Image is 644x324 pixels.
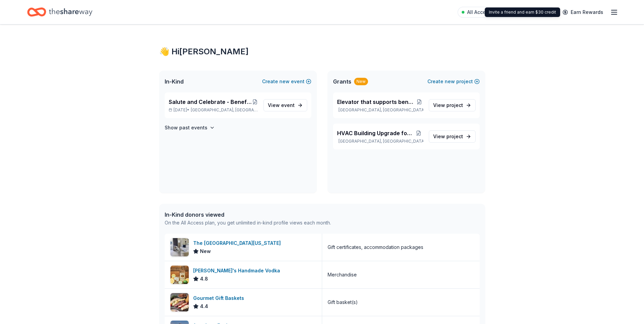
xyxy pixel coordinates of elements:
span: Salute and Celebrate - Benefitting Mid-[PERSON_NAME] Works Veterans [169,98,252,106]
p: [DATE] • [169,107,258,113]
span: new [445,77,455,86]
div: 👋 Hi [PERSON_NAME] [159,46,485,57]
div: In-Kind donors viewed [165,211,331,219]
span: new [279,77,290,86]
a: Earn Rewards [558,6,607,18]
span: 4.8 [200,275,208,283]
div: The [GEOGRAPHIC_DATA][US_STATE] [193,239,283,247]
span: 4.4 [200,302,208,310]
a: View project [429,130,476,143]
div: Merchandise [328,271,357,279]
a: Home [27,4,92,20]
div: Gift basket(s) [328,298,358,306]
span: [GEOGRAPHIC_DATA], [GEOGRAPHIC_DATA] [191,107,258,113]
span: HVAC Building Upgrade for Program Area [337,129,414,137]
div: [PERSON_NAME]'s Handmade Vodka [193,267,283,275]
span: project [446,102,463,108]
button: Createnewevent [262,77,311,86]
span: View [268,101,295,109]
div: On the All Access plan, you get unlimited in-kind profile views each month. [165,219,331,227]
span: View [433,132,463,141]
span: All Access trial ends on 12PM[DATE] [467,8,552,16]
p: [GEOGRAPHIC_DATA], [GEOGRAPHIC_DATA] [337,139,423,144]
div: Gourmet Gift Baskets [193,294,247,302]
span: View [433,101,463,109]
img: Image for Gourmet Gift Baskets [170,293,189,311]
h4: Show past events [165,124,207,132]
img: Image for The Peninsula New York [170,238,189,256]
span: event [281,102,295,108]
button: Createnewproject [427,77,480,86]
div: Invite a friend and earn $30 credit [485,7,560,17]
p: [GEOGRAPHIC_DATA], [GEOGRAPHIC_DATA] [337,107,423,113]
span: Grants [333,77,351,86]
span: In-Kind [165,77,184,86]
div: Gift certificates, accommodation packages [328,243,423,251]
a: View project [429,99,476,111]
a: All Access trial ends on 12PM[DATE] [458,7,556,18]
span: Elevator that supports beneficiaries with disabilities [337,98,416,106]
span: project [446,133,463,139]
span: New [200,247,211,255]
img: Image for Tito's Handmade Vodka [170,266,189,284]
a: View event [263,99,307,111]
div: New [354,78,368,85]
button: Show past events [165,124,215,132]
